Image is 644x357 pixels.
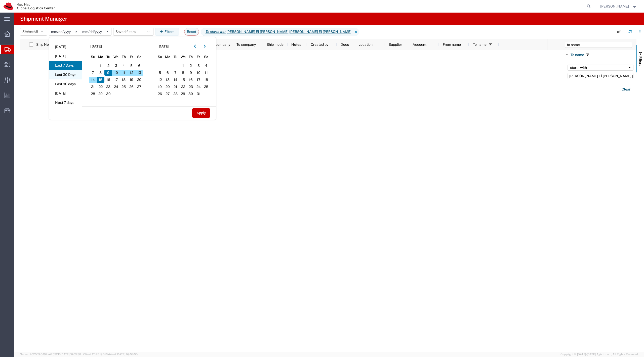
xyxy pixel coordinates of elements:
[202,54,210,60] span: Sa
[568,65,633,71] div: Filtering operator
[155,28,179,36] button: Filters
[112,84,120,90] span: 24
[4,3,55,10] img: logo
[600,4,629,9] span: Soojung Mansberger
[570,66,628,70] div: starts with
[116,353,138,356] span: [DATE] 09:58:55
[187,63,195,69] span: 2
[112,77,120,83] span: 17
[120,63,128,69] span: 4
[560,352,638,356] span: Copyright © [DATE]-[DATE] Agistix Inc., All Rights Reserved
[104,70,112,76] span: 9
[179,70,187,76] span: 8
[83,353,138,356] span: Client: 2025.19.0-7f44ea7
[97,84,105,90] span: 22
[89,70,97,76] span: 7
[128,63,135,69] span: 5
[187,91,195,97] span: 30
[120,54,128,60] span: Th
[201,28,353,36] span: To starts with Mohamed Omar El Gendy Mohamed Omar El Gendy
[49,70,82,79] li: Last 30 Days
[89,54,97,60] span: Su
[49,61,82,70] li: Last 7 Days
[49,79,82,89] li: Last 90 days
[172,77,179,83] span: 14
[202,84,210,90] span: 25
[49,89,82,98] li: [DATE]
[187,84,195,90] span: 23
[156,70,164,76] span: 5
[311,42,328,47] span: Created by
[358,42,373,47] span: Location
[20,353,81,356] span: Server: 2025.19.0-192a4753216
[135,54,143,60] span: Sa
[172,54,179,60] span: Tu
[113,28,153,36] button: Saved filters
[619,85,633,94] button: Clear
[267,42,284,47] span: Ship mode
[565,42,632,48] input: Filter Columns Input
[206,29,226,34] i: To starts with
[49,98,82,107] li: Next 7 days
[157,44,169,49] span: [DATE]
[202,70,210,76] span: 11
[443,42,461,47] span: From name
[616,29,624,34] div: - of -
[389,42,402,47] span: Supplier
[202,63,210,69] span: 4
[561,50,636,352] div: Filter List 1 Filters
[20,13,67,25] h4: Shipment Manager
[128,84,135,90] span: 26
[89,77,97,83] span: 14
[571,53,584,57] span: To name
[341,42,349,47] span: Docs
[135,77,143,83] span: 20
[195,63,203,69] span: 3
[179,91,187,97] span: 29
[156,77,164,83] span: 12
[156,91,164,97] span: 26
[120,70,128,76] span: 11
[20,28,47,36] button: Status:All
[179,77,187,83] span: 15
[97,77,105,83] span: 15
[164,54,172,60] span: Mo
[135,63,143,69] span: 6
[112,54,120,60] span: We
[104,54,112,60] span: Tu
[172,70,179,76] span: 7
[104,63,112,69] span: 2
[195,84,203,90] span: 24
[97,91,105,97] span: 29
[164,70,172,76] span: 6
[89,91,97,97] span: 28
[97,70,105,76] span: 8
[413,42,426,47] span: Account
[104,91,112,97] span: 30
[164,84,172,90] span: 20
[187,70,195,76] span: 9
[49,42,82,52] li: [DATE]
[206,42,230,47] span: From company
[61,353,81,356] span: [DATE] 10:05:38
[473,42,487,47] span: To name
[90,44,102,49] span: [DATE]
[36,42,50,47] span: Ship No.
[97,54,105,60] span: Mo
[600,3,637,9] button: [PERSON_NAME]
[179,54,187,60] span: We
[187,77,195,83] span: 16
[179,63,187,69] span: 1
[156,54,164,60] span: Su
[80,28,111,35] input: Not set
[128,54,135,60] span: Fr
[195,91,203,97] span: 31
[195,77,203,83] span: 17
[195,54,203,60] span: Fr
[568,73,633,79] input: Filter Value
[291,42,301,47] span: Notes
[179,84,187,90] span: 22
[156,84,164,90] span: 19
[128,70,135,76] span: 12
[33,30,38,34] span: All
